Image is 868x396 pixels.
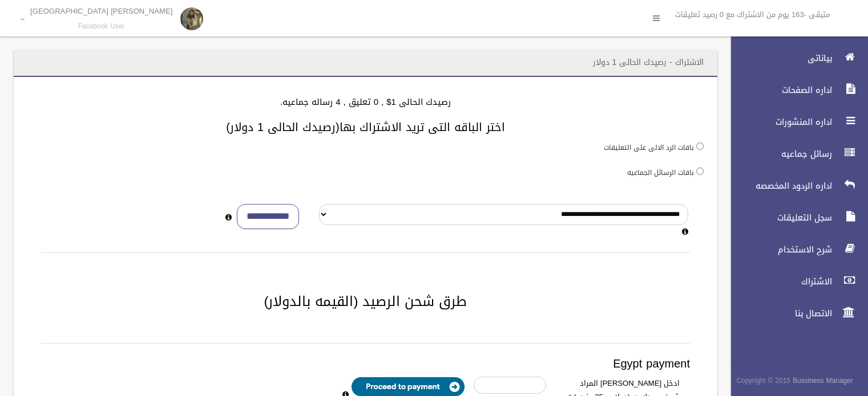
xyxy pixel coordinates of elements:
[721,52,835,64] span: بياناتى
[721,244,835,255] span: شرح الاستخدام
[721,205,868,230] a: سجل التعليقات
[721,141,868,166] a: رسائل جماعيه
[627,166,694,179] label: باقات الرسائل الجماعيه
[27,121,704,133] h3: اختر الباقه التى تريد الاشتراك بها(رصيدك الحالى 1 دولار)
[721,308,835,319] span: الاتصال بنا
[604,141,694,154] label: باقات الرد الالى على التعليقات
[721,301,868,326] a: الاتصال بنا
[27,294,704,309] h2: طرق شحن الرصيد (القيمه بالدولار)
[721,46,868,71] a: بياناتى
[721,116,835,128] span: اداره المنشورات
[30,22,172,31] small: Facebook User
[721,180,835,191] span: اداره الردود المخصصه
[721,109,868,134] a: اداره المنشورات
[721,77,868,103] a: اداره الصفحات
[721,212,835,223] span: سجل التعليقات
[721,237,868,262] a: شرح الاستخدام
[721,269,868,294] a: الاشتراك
[41,357,690,370] h3: Egypt payment
[579,51,717,74] header: الاشتراك - رصيدك الحالى 1 دولار
[27,97,704,107] h4: رصيدك الحالى 1$ , 0 تعليق , 4 رساله جماعيه.
[736,374,790,387] span: Copyright © 2015
[721,84,835,96] span: اداره الصفحات
[721,173,868,198] a: اداره الردود المخصصه
[793,374,853,387] strong: Bussiness Manager
[721,276,835,287] span: الاشتراك
[30,7,172,15] p: [PERSON_NAME] [GEOGRAPHIC_DATA]
[721,148,835,160] span: رسائل جماعيه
